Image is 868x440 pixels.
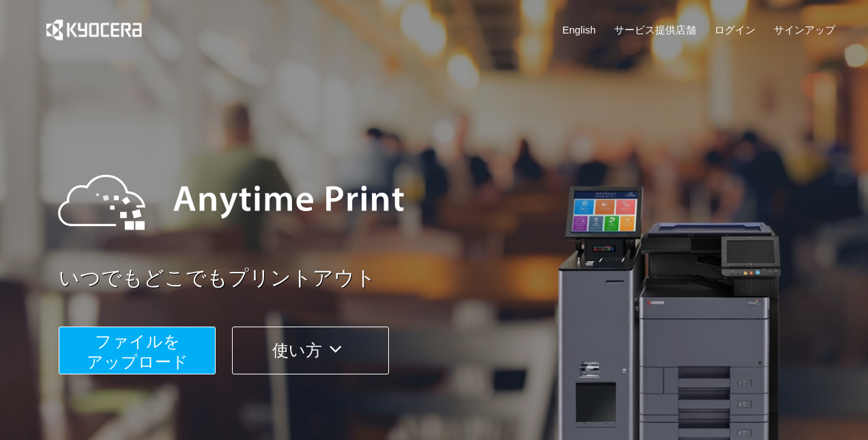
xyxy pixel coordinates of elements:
[774,23,835,37] a: サインアップ
[59,327,216,374] button: ファイルを​​アップロード
[614,23,696,37] a: サービス提供店舗
[562,23,596,37] a: English
[232,327,389,374] button: 使い方
[714,23,755,37] a: ログイン
[87,332,188,371] span: ファイルを ​​アップロード
[59,264,843,293] a: いつでもどこでもプリントアウト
